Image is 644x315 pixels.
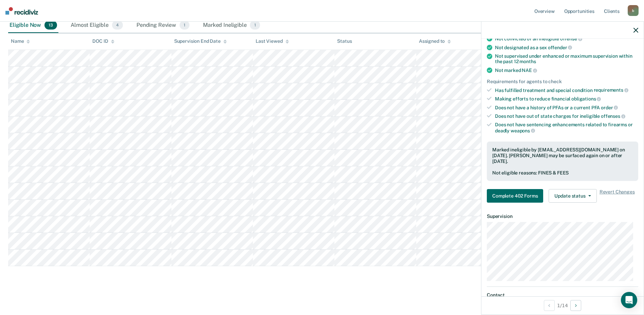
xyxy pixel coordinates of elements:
[180,21,189,30] span: 1
[256,38,289,44] div: Last Viewed
[495,122,638,133] div: Does not have sentencing enhancements related to firearms or deadly
[492,147,633,164] div: Marked ineligible by [EMAIL_ADDRESS][DOMAIN_NAME] on [DATE]. [PERSON_NAME] may be surfaced again ...
[492,170,633,176] div: Not eligible reasons: FINES & FEES
[337,38,352,44] div: Status
[549,189,596,203] button: Update status
[11,38,30,44] div: Name
[544,300,555,311] button: Previous Opportunity
[112,21,123,30] span: 4
[250,21,260,30] span: 1
[495,36,638,42] div: Not convicted of an ineligible
[495,113,638,119] div: Does not have out of state charges for ineligible
[495,96,638,102] div: Making efforts to reduce financial
[594,87,628,93] span: requirements
[511,128,535,133] span: weapons
[495,105,638,111] div: Does not have a history of PFAs or a current PFA order
[621,292,637,308] div: Open Intercom Messenger
[495,87,638,93] div: Has fulfilled treatment and special condition
[487,189,543,203] button: Complete 402 Forms
[628,5,639,16] div: b
[174,38,227,44] div: Supervision End Date
[5,7,38,15] img: Recidiviz
[92,38,114,44] div: DOC ID
[601,113,625,119] span: offenses
[495,67,638,73] div: Not marked
[495,44,638,51] div: Not designated as a sex
[548,45,572,50] span: offender
[571,96,601,101] span: obligations
[8,18,58,33] div: Eligible Now
[487,189,546,203] a: Navigate to form link
[487,79,638,85] div: Requirements for agents to check
[560,36,582,41] span: offense
[600,189,635,203] span: Revert Changes
[481,296,644,314] div: 1 / 14
[522,68,537,73] span: NAE
[202,18,261,33] div: Marked Ineligible
[495,53,638,65] div: Not supervised under enhanced or maximum supervision within the past 12
[570,300,581,311] button: Next Opportunity
[135,18,191,33] div: Pending Review
[69,18,124,33] div: Almost Eligible
[419,38,451,44] div: Assigned to
[519,59,536,64] span: months
[44,21,57,30] span: 13
[487,292,638,298] dt: Contact
[487,214,638,219] dt: Supervision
